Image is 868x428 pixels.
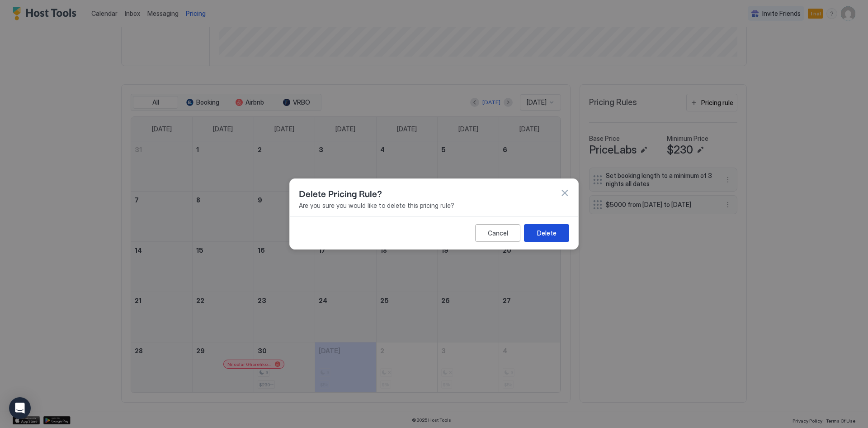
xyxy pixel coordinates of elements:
button: Delete [524,224,569,242]
div: Delete [537,228,557,238]
div: Cancel [488,228,508,238]
div: Open Intercom Messenger [9,397,31,419]
button: Cancel [475,224,520,242]
span: Delete Pricing Rule? [299,186,382,200]
span: Are you sure you would like to delete this pricing rule? [299,202,569,210]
